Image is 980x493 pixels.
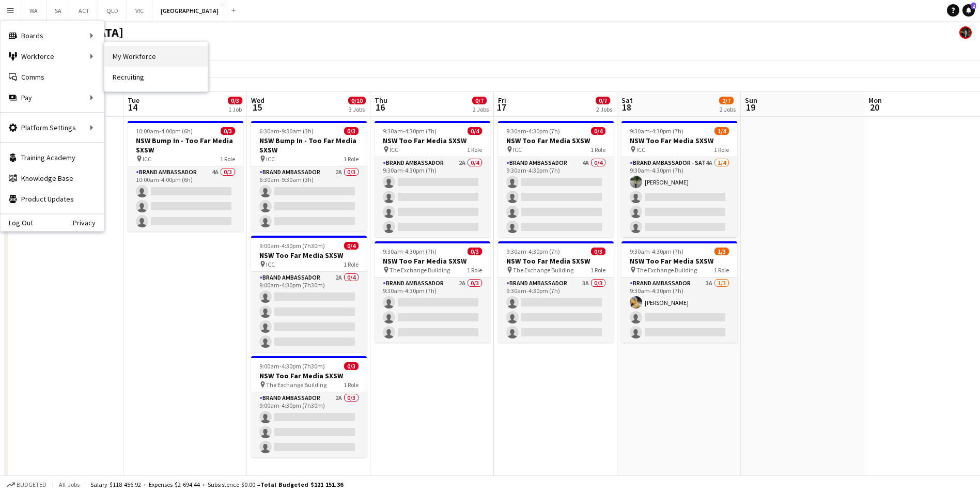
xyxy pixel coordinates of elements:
app-job-card: 9:00am-4:30pm (7h30m)0/4NSW Too Far Media SXSW ICC1 RoleBrand Ambassador2A0/49:00am-4:30pm (7h30m) [251,236,367,352]
app-card-role: Brand Ambassador - SAT4A1/49:30am-4:30pm (7h)[PERSON_NAME] [621,157,737,237]
span: ICC [636,146,645,153]
span: 0/3 [344,127,359,135]
app-job-card: 9:30am-4:30pm (7h)0/3NSW Too Far Media SXSW The Exchange Building1 RoleBrand Ambassador3A0/39:30a... [498,241,614,343]
span: 1 Role [590,266,605,274]
span: All jobs [57,481,82,488]
app-job-card: 9:00am-4:30pm (7h30m)0/3NSW Too Far Media SXSW The Exchange Building1 RoleBrand Ambassador2A0/39:... [251,356,367,457]
span: Fri [498,96,506,105]
span: 2 [971,3,976,9]
div: Pay [1,87,104,108]
span: The Exchange Building [266,381,326,389]
span: 14 [126,101,139,113]
span: 17 [496,101,506,113]
h3: NSW Bump In - Too Far Media SXSW [251,136,367,155]
span: 9:30am-4:30pm (7h) [630,127,683,135]
h3: NSW Too Far Media SXSW [251,371,367,380]
span: 9:00am-4:30pm (7h30m) [259,362,325,370]
h3: NSW Too Far Media SXSW [375,136,490,145]
span: 1 Role [714,266,729,274]
span: Thu [375,96,387,105]
span: ICC [266,260,275,268]
span: The Exchange Building [390,266,450,274]
a: Recruiting [104,67,208,87]
span: Total Budgeted $121 151.36 [260,481,343,488]
app-user-avatar: Mauricio Torres Barquet [959,26,972,39]
div: 2 Jobs [473,105,489,113]
div: 3 Jobs [349,105,365,113]
span: The Exchange Building [513,266,573,274]
a: Log Out [1,219,33,227]
app-card-role: Brand Ambassador2A0/49:00am-4:30pm (7h30m) [251,272,367,352]
span: 9:30am-4:30pm (7h) [630,248,683,255]
span: 9:30am-4:30pm (7h) [506,248,560,255]
a: Comms [1,67,104,87]
div: 6:30am-9:30am (3h)0/3NSW Bump In - Too Far Media SXSW ICC1 RoleBrand Ambassador2A0/36:30am-9:30am... [251,121,367,232]
a: Privacy [73,219,104,227]
a: My Workforce [104,46,208,67]
a: Product Updates [1,189,104,209]
app-job-card: 9:30am-4:30pm (7h)0/3NSW Too Far Media SXSW The Exchange Building1 RoleBrand Ambassador2A0/39:30a... [375,241,490,343]
span: 0/3 [468,248,482,255]
span: 1/3 [714,248,729,255]
h3: NSW Too Far Media SXSW [621,256,737,266]
span: 10:00am-4:00pm (6h) [136,127,193,135]
span: 1 Role [467,266,482,274]
span: Sun [745,96,757,105]
span: 1/4 [714,127,729,135]
h3: NSW Too Far Media SXSW [498,256,614,266]
span: 1 Role [714,146,729,153]
span: 18 [620,101,633,113]
span: 0/10 [348,97,366,104]
span: 0/4 [344,242,359,250]
span: 0/7 [472,97,487,104]
span: Sat [621,96,633,105]
button: [GEOGRAPHIC_DATA] [152,1,227,21]
span: 0/3 [228,97,242,104]
div: 2 Jobs [720,105,736,113]
span: 19 [743,101,757,113]
div: 1 Job [228,105,242,113]
span: 16 [373,101,387,113]
span: 1 Role [344,260,359,268]
a: Knowledge Base [1,168,104,189]
h3: NSW Bump In - Too Far Media SXSW [128,136,243,155]
span: 9:30am-4:30pm (7h) [506,127,560,135]
span: Budgeted [17,481,46,488]
h3: NSW Too Far Media SXSW [375,256,490,266]
button: ACT [70,1,98,21]
span: 9:30am-4:30pm (7h) [383,127,437,135]
span: 1 Role [344,155,359,163]
app-job-card: 9:30am-4:30pm (7h)0/4NSW Too Far Media SXSW ICC1 RoleBrand Ambassador4A0/49:30am-4:30pm (7h) [498,121,614,237]
span: 0/3 [221,127,235,135]
app-card-role: Brand Ambassador4A0/310:00am-4:00pm (6h) [128,166,243,232]
span: 1 Role [467,146,482,153]
app-card-role: Brand Ambassador2A0/36:30am-9:30am (3h) [251,166,367,232]
span: Mon [868,96,882,105]
div: Boards [1,25,104,46]
app-card-role: Brand Ambassador2A0/39:00am-4:30pm (7h30m) [251,392,367,457]
app-job-card: 9:30am-4:30pm (7h)0/4NSW Too Far Media SXSW ICC1 RoleBrand Ambassador2A0/49:30am-4:30pm (7h) [375,121,490,237]
a: 2 [962,4,975,17]
span: 15 [250,101,265,113]
span: 9:00am-4:30pm (7h30m) [259,242,325,250]
span: ICC [390,146,398,153]
app-card-role: Brand Ambassador3A0/39:30am-4:30pm (7h) [498,278,614,343]
app-card-role: Brand Ambassador2A0/39:30am-4:30pm (7h) [375,278,490,343]
span: 1 Role [590,146,605,153]
app-card-role: Brand Ambassador4A0/49:30am-4:30pm (7h) [498,157,614,237]
div: 9:30am-4:30pm (7h)1/4NSW Too Far Media SXSW ICC1 RoleBrand Ambassador - SAT4A1/49:30am-4:30pm (7h... [621,121,737,237]
span: ICC [143,155,151,163]
button: SA [46,1,70,21]
h3: NSW Too Far Media SXSW [498,136,614,145]
app-job-card: 9:30am-4:30pm (7h)1/3NSW Too Far Media SXSW The Exchange Building1 RoleBrand Ambassador3A1/39:30a... [621,241,737,343]
span: 20 [867,101,882,113]
span: The Exchange Building [636,266,697,274]
span: 0/4 [468,127,482,135]
a: Training Academy [1,147,104,168]
span: 0/3 [591,248,605,255]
